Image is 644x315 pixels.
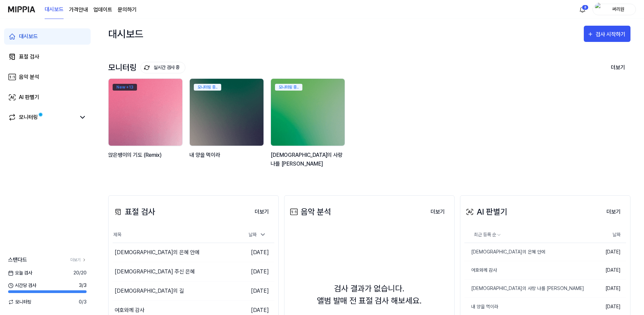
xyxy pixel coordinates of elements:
div: 여호와께 감사 [464,267,497,274]
span: 시간당 검사 [8,282,36,289]
div: 검사 결과가 없습니다. 앨범 발매 전 표절 검사 해보세요. [317,283,422,307]
div: 표절 검사 [19,53,39,61]
a: 더보기 [70,257,87,263]
td: [DATE] [234,262,275,282]
div: 음악 분석 [289,206,331,218]
button: 더보기 [605,60,630,75]
a: 모니터링 중..backgroundIamge내 양을 먹이라 [189,78,265,175]
div: 8 [582,5,589,10]
td: [DATE] [587,261,626,280]
div: 모니터링 [108,62,185,73]
div: New + 13 [113,84,137,91]
div: 대시보드 [108,26,143,42]
td: [DATE] [234,243,275,262]
div: [DEMOGRAPHIC_DATA]의 은혜 안에 [464,248,545,256]
div: AI 판별기 [19,93,39,101]
img: backgroundIamge [271,79,345,146]
span: 0 / 3 [79,298,87,306]
div: 내 양을 먹이라 [464,303,498,310]
img: 알림 [578,5,586,14]
a: 모니터링 [8,113,76,121]
span: 오늘 검사 [8,269,32,276]
th: 날짜 [587,227,626,243]
span: 3 / 3 [79,282,87,289]
a: AI 판별기 [4,89,91,105]
span: 모니터링 [8,298,31,306]
button: 더보기 [425,205,450,219]
a: 표절 검사 [4,49,91,65]
div: [DEMOGRAPHIC_DATA]의 은혜 안에 [115,248,200,257]
div: 모니터링 중.. [275,84,302,91]
span: 20 / 20 [73,269,87,276]
a: 모니터링 중..backgroundIamge[DEMOGRAPHIC_DATA]의 사랑 나를 [PERSON_NAME] [271,78,346,175]
img: monitoring Icon [144,65,149,70]
a: New +13backgroundIamge앉은뱅이의 기도 (Remix) [108,78,184,175]
img: backgroundIamge [190,79,263,146]
div: 내 양을 먹이라 [189,151,265,168]
button: 더보기 [249,205,274,219]
img: backgroundIamge [105,75,186,149]
a: 업데이트 [93,6,112,14]
td: [DATE] [234,282,275,301]
button: 검사 시작하기 [584,26,630,42]
div: 날짜 [246,229,269,240]
div: [DEMOGRAPHIC_DATA] 주신 은혜 [115,268,195,276]
th: 제목 [113,227,234,243]
button: 더보기 [601,205,626,219]
a: 문의하기 [118,6,137,14]
button: 알림8 [577,4,588,15]
div: 여호와께 감사 [115,306,144,314]
a: 음악 분석 [4,69,91,85]
div: 써리원 [605,5,631,13]
div: [DEMOGRAPHIC_DATA]의 사랑 나를 [PERSON_NAME] [464,285,584,292]
div: 표절 검사 [113,206,155,218]
div: 모니터링 [19,113,38,121]
a: [DEMOGRAPHIC_DATA]의 은혜 안에 [464,243,587,261]
div: 대시보드 [19,32,38,41]
button: 가격안내 [69,6,88,14]
div: 음악 분석 [19,73,39,81]
button: 실시간 검사 중 [140,62,185,73]
div: [DEMOGRAPHIC_DATA]의 길 [115,287,184,295]
button: profile써리원 [593,4,636,15]
span: 스탠다드 [8,256,27,264]
div: AI 판별기 [464,206,507,218]
div: 모니터링 중.. [194,84,221,91]
img: profile [595,3,603,16]
div: [DEMOGRAPHIC_DATA]의 사랑 나를 [PERSON_NAME] [271,151,346,168]
div: 앉은뱅이의 기도 (Remix) [108,151,184,168]
a: 대시보드 [4,28,91,45]
a: 여호와께 감사 [464,261,587,279]
td: [DATE] [587,280,626,298]
td: [DATE] [587,243,626,261]
a: [DEMOGRAPHIC_DATA]의 사랑 나를 [PERSON_NAME] [464,280,587,297]
a: 대시보드 [45,0,64,19]
div: 검사 시작하기 [596,30,627,39]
